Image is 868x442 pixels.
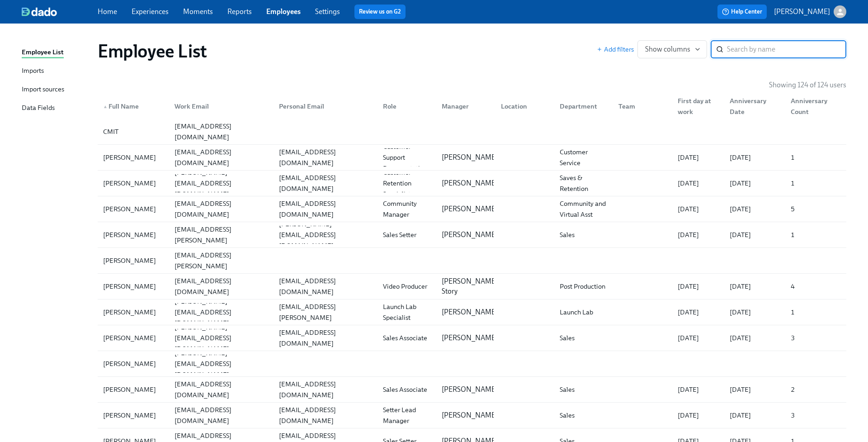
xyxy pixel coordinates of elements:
div: Sales [556,229,611,240]
div: [PERSON_NAME][EMAIL_ADDRESS][PERSON_NAME][DOMAIN_NAME] [171,239,271,282]
a: [PERSON_NAME][EMAIL_ADDRESS][DOMAIN_NAME][EMAIL_ADDRESS][DOMAIN_NAME]Community Manager[PERSON_NAM... [98,196,846,222]
div: [EMAIL_ADDRESS][DOMAIN_NAME] [171,198,271,220]
div: [DATE] [674,281,722,292]
a: [PERSON_NAME][EMAIL_ADDRESS][DOMAIN_NAME][EMAIL_ADDRESS][DOMAIN_NAME]Video Producer[PERSON_NAME] ... [98,274,846,299]
div: [PERSON_NAME][EMAIL_ADDRESS][DOMAIN_NAME] [275,219,376,251]
div: [PERSON_NAME] [99,307,167,318]
div: [EMAIL_ADDRESS][DOMAIN_NAME] [275,172,376,194]
div: [EMAIL_ADDRESS][DOMAIN_NAME] [171,404,271,426]
div: [PERSON_NAME][EMAIL_ADDRESS][DOMAIN_NAME][EMAIL_ADDRESS][DOMAIN_NAME]Customer Support Representat... [98,145,846,170]
p: [PERSON_NAME] [442,204,498,214]
div: Video Producer [379,281,434,292]
div: Imports [22,66,44,77]
p: [PERSON_NAME] [774,7,830,17]
div: [PERSON_NAME] [99,410,167,421]
div: Sales [556,333,611,343]
div: [PERSON_NAME][PERSON_NAME][EMAIL_ADDRESS][DOMAIN_NAME][PERSON_NAME][EMAIL_ADDRESS][PERSON_NAME][D... [98,299,846,325]
div: [PERSON_NAME][EMAIL_ADDRESS][DOMAIN_NAME] [171,296,271,328]
span: Show columns [645,45,699,54]
div: 1 [787,152,844,163]
div: Anniversary Date [726,95,783,117]
div: [PERSON_NAME] [99,358,167,369]
div: Role [379,101,434,112]
div: [DATE] [726,152,783,163]
div: Import sources [22,84,64,95]
div: Location [497,101,552,112]
div: [DATE] [726,229,783,240]
a: [PERSON_NAME][EMAIL_ADDRESS][DOMAIN_NAME][EMAIL_ADDRESS][DOMAIN_NAME]Customer Support Representat... [98,145,846,171]
div: Department [552,97,611,115]
div: 2 [787,384,844,395]
div: Community and Virtual Asst [556,198,611,220]
span: ▲ [103,105,108,109]
div: [PERSON_NAME] [99,204,167,214]
input: Search by name [727,40,846,58]
a: Employees [266,7,301,16]
div: 3 [787,410,844,421]
div: Sales Setter [379,229,434,240]
div: [PERSON_NAME] [99,152,167,163]
div: [PERSON_NAME][EMAIL_ADDRESS][PERSON_NAME][DOMAIN_NAME] [275,290,376,334]
div: [PERSON_NAME][PERSON_NAME][EMAIL_ADDRESS][DOMAIN_NAME][EMAIL_ADDRESS][DOMAIN_NAME]Sales Associate... [98,325,846,351]
div: Location [494,97,552,115]
div: 4 [787,281,844,292]
a: Experiences [132,7,169,16]
a: Imports [22,66,90,77]
a: [PERSON_NAME][PERSON_NAME][EMAIL_ADDRESS][DOMAIN_NAME][EMAIL_ADDRESS][DOMAIN_NAME]Customer Retent... [98,171,846,196]
div: [PERSON_NAME] [99,281,167,292]
div: Department [556,101,611,112]
a: Settings [315,7,340,16]
div: First day at work [670,97,722,115]
div: Team [615,101,670,112]
a: Import sources [22,84,90,95]
div: [DATE] [726,307,783,318]
a: [PERSON_NAME][PERSON_NAME][EMAIL_ADDRESS][DOMAIN_NAME][EMAIL_ADDRESS][DOMAIN_NAME]Sales Associate... [98,325,846,351]
div: Community Manager [379,198,434,220]
div: Sales Associate [379,384,434,395]
div: Employee List [22,47,64,58]
div: [DATE] [674,152,722,163]
div: [EMAIL_ADDRESS][DOMAIN_NAME] [171,147,271,168]
a: Review us on G2 [359,7,401,16]
div: 3 [787,333,844,343]
div: Setter Lead Manager [379,404,434,426]
a: Employee List [22,47,90,58]
button: Review us on G2 [354,5,406,19]
div: [PERSON_NAME][EMAIL_ADDRESS][DOMAIN_NAME] [171,322,271,354]
p: [PERSON_NAME] [442,385,498,394]
div: [DATE] [726,204,783,214]
div: Manager [434,97,493,115]
p: [PERSON_NAME] [442,410,498,420]
div: Role [376,97,434,115]
div: [PERSON_NAME][EMAIL_ADDRESS][DOMAIN_NAME] [171,167,271,200]
div: Sales [556,410,611,421]
a: [PERSON_NAME][PERSON_NAME][EMAIL_ADDRESS][DOMAIN_NAME] [98,351,846,377]
div: [EMAIL_ADDRESS][DOMAIN_NAME] [171,121,271,143]
a: [PERSON_NAME][EMAIL_ADDRESS][DOMAIN_NAME][EMAIL_ADDRESS][DOMAIN_NAME]Sales Associate[PERSON_NAME]... [98,377,846,403]
img: dado [22,7,57,16]
div: [EMAIL_ADDRESS][DOMAIN_NAME] [275,276,376,297]
div: [PERSON_NAME] [99,178,167,189]
div: ▲Full Name [99,97,167,115]
div: Anniversary Date [722,97,783,115]
a: CMIT[EMAIL_ADDRESS][DOMAIN_NAME] [98,119,846,145]
div: [DATE] [726,384,783,395]
div: [DATE] [726,410,783,421]
div: [PERSON_NAME][EMAIL_ADDRESS][DOMAIN_NAME][EMAIL_ADDRESS][DOMAIN_NAME]Sales Associate[PERSON_NAME]... [98,377,846,402]
button: [PERSON_NAME] [774,5,846,18]
p: [PERSON_NAME] [442,333,498,343]
a: [PERSON_NAME][PERSON_NAME][EMAIL_ADDRESS][PERSON_NAME][DOMAIN_NAME][PERSON_NAME][EMAIL_ADDRESS][D... [98,222,846,248]
div: [EMAIL_ADDRESS][DOMAIN_NAME] [275,404,376,426]
div: 1 [787,307,844,318]
div: [DATE] [674,307,722,318]
div: [PERSON_NAME] [99,229,167,240]
span: Add filters [597,45,634,54]
span: Help Center [722,7,762,16]
div: [PERSON_NAME][EMAIL_ADDRESS][PERSON_NAME][DOMAIN_NAME] [171,213,271,257]
div: [DATE] [726,178,783,189]
div: Sales Associate [379,333,434,343]
div: Customer Service [556,147,611,168]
